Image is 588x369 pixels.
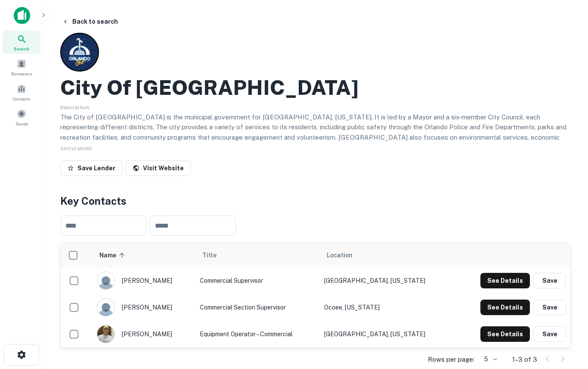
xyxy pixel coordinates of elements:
a: Search [3,31,40,54]
span: SHOW MORE [60,146,92,152]
div: [PERSON_NAME] [97,298,191,316]
img: 9c8pery4andzj6ohjkjp54ma2 [97,272,115,289]
td: Ocoee, [US_STATE] [320,294,455,321]
div: 5 [478,353,498,366]
img: capitalize-icon.png [14,7,30,24]
h4: Key Contacts [60,193,571,209]
p: 1–3 of 3 [512,354,537,365]
div: [PERSON_NAME] [97,325,191,343]
p: Rows per page: [428,354,474,365]
img: 9c8pery4andzj6ohjkjp54ma2 [97,299,115,316]
button: See Details [480,326,530,342]
img: 1733758354765 [97,325,115,343]
th: Location [320,243,455,267]
th: Title [195,243,320,267]
td: Commercial Section Supervisor [195,294,320,321]
button: Back to search [59,14,121,29]
td: Commercial Supervisor [195,267,320,294]
a: Visit Website [126,160,191,176]
span: Contacts [13,95,30,102]
span: Borrowers [11,70,32,77]
td: [GEOGRAPHIC_DATA], [US_STATE] [320,321,455,347]
button: See Details [480,300,530,315]
span: Saved [15,120,28,127]
a: Borrowers [3,56,40,79]
a: Contacts [3,81,40,104]
button: Save Lender [60,160,122,176]
td: Equipment Operator – Commercial [195,321,320,347]
span: Name [99,250,127,260]
span: Title [202,250,228,260]
a: Saved [3,106,40,129]
div: scrollable content [61,243,570,347]
span: Location [327,250,353,260]
button: Save [533,326,566,342]
iframe: Chat Widget [545,300,588,341]
span: Search [14,45,29,52]
td: [GEOGRAPHIC_DATA], [US_STATE] [320,267,455,294]
div: [PERSON_NAME] [97,272,191,290]
button: See Details [480,273,530,288]
button: Save [533,300,566,315]
button: Save [533,273,566,288]
span: Description [60,104,90,110]
th: Name [93,243,195,267]
h2: City Of [GEOGRAPHIC_DATA] [60,75,359,100]
p: The City of [GEOGRAPHIC_DATA] is the municipal government for [GEOGRAPHIC_DATA], [US_STATE]. It i... [60,112,571,173]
